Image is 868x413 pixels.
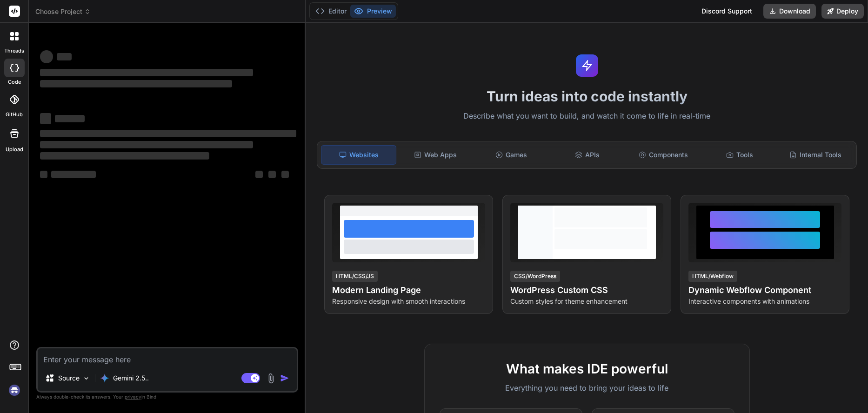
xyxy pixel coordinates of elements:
[40,69,253,76] span: ‌
[550,145,625,165] div: APIs
[266,373,276,384] img: attachment
[125,394,141,400] span: privacy
[58,373,80,383] p: Source
[6,146,23,153] label: Upload
[268,171,276,178] span: ‌
[4,47,24,55] label: threads
[113,373,149,383] p: Gemini 2.5..
[82,374,90,382] img: Pick Models
[321,145,396,165] div: Websites
[398,145,473,165] div: Web Apps
[312,5,350,18] button: Editor
[8,78,21,86] label: code
[280,373,289,383] img: icon
[510,297,663,306] p: Custom styles for theme enhancement
[35,7,91,16] span: Choose Project
[40,113,51,124] span: ‌
[696,4,758,19] div: Discord Support
[6,111,23,119] label: GitHub
[40,130,296,137] span: ‌
[36,393,298,401] p: Always double-check its answers. Your in Bind
[702,145,777,165] div: Tools
[55,115,85,122] span: ‌
[626,145,701,165] div: Components
[510,271,560,282] div: CSS/WordPress
[821,4,864,19] button: Deploy
[40,171,47,178] span: ‌
[40,50,53,63] span: ‌
[763,4,816,19] button: Download
[40,152,209,160] span: ‌
[688,284,841,297] h4: Dynamic Webflow Component
[57,53,72,60] span: ‌
[281,171,289,178] span: ‌
[779,145,853,165] div: Internal Tools
[332,297,485,306] p: Responsive design with smooth interactions
[350,5,396,18] button: Preview
[255,171,263,178] span: ‌
[311,88,862,105] h1: Turn ideas into code instantly
[332,271,378,282] div: HTML/CSS/JS
[688,297,841,306] p: Interactive components with animations
[311,110,862,122] p: Describe what you want to build, and watch it come to life in real-time
[51,171,96,178] span: ‌
[40,141,253,148] span: ‌
[474,145,548,165] div: Games
[100,373,109,383] img: Gemini 2.5 flash
[688,271,737,282] div: HTML/Webflow
[440,382,734,393] p: Everything you need to bring your ideas to life
[7,382,22,398] img: signin
[332,284,485,297] h4: Modern Landing Page
[440,359,734,379] h2: What makes IDE powerful
[510,284,663,297] h4: WordPress Custom CSS
[40,80,232,87] span: ‌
